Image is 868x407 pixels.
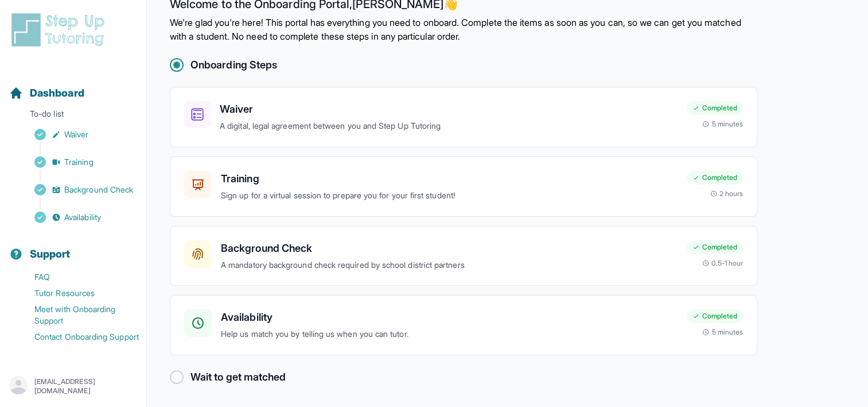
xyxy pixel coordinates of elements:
[220,101,678,117] h3: Waiver
[30,85,84,101] span: Dashboard
[30,246,71,262] span: Support
[9,126,146,143] a: Waiver
[702,120,743,129] div: 5 minutes
[64,129,88,140] span: Waiver
[221,309,678,325] h3: Availability
[5,228,142,267] button: Support
[702,259,743,268] div: 0.5-1 hour
[170,16,757,43] p: We're glad you're here! This portal has everything you need to onboard. Complete the items as soo...
[9,269,146,285] a: FAQ
[64,156,94,168] span: Training
[64,212,101,223] span: Availability
[9,182,146,198] a: Background Check
[687,309,743,323] div: Completed
[687,240,743,254] div: Completed
[9,285,146,301] a: Tutor Resources
[9,329,146,345] a: Contact Onboarding Support
[9,85,84,101] a: Dashboard
[710,189,744,198] div: 2 hours
[34,377,137,396] p: [EMAIL_ADDRESS][DOMAIN_NAME]
[221,171,678,187] h3: Training
[5,108,142,124] p: To-do list
[170,156,757,217] a: TrainingSign up for a virtual session to prepare you for your first student!Completed2 hours
[9,301,146,329] a: Meet with Onboarding Support
[170,295,757,355] a: AvailabilityHelp us match you by telling us when you can tutor.Completed5 minutes
[5,67,142,106] button: Dashboard
[221,189,678,202] p: Sign up for a virtual session to prepare you for your first student!
[221,259,678,272] p: A mandatory background check required by school district partners
[221,240,678,256] h3: Background Check
[190,369,286,385] h2: Wait to get matched
[190,57,277,73] h2: Onboarding Steps
[220,120,678,133] p: A digital, legal agreement between you and Step Up Tutoring
[702,328,743,337] div: 5 minutes
[9,376,137,397] button: [EMAIL_ADDRESS][DOMAIN_NAME]
[687,171,743,185] div: Completed
[9,11,111,48] img: logo
[64,184,133,195] span: Background Check
[221,328,678,341] p: Help us match you by telling us when you can tutor.
[687,101,743,115] div: Completed
[170,87,757,147] a: WaiverA digital, legal agreement between you and Step Up TutoringCompleted5 minutes
[170,226,757,286] a: Background CheckA mandatory background check required by school district partnersCompleted0.5-1 hour
[9,209,146,225] a: Availability
[9,154,146,170] a: Training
